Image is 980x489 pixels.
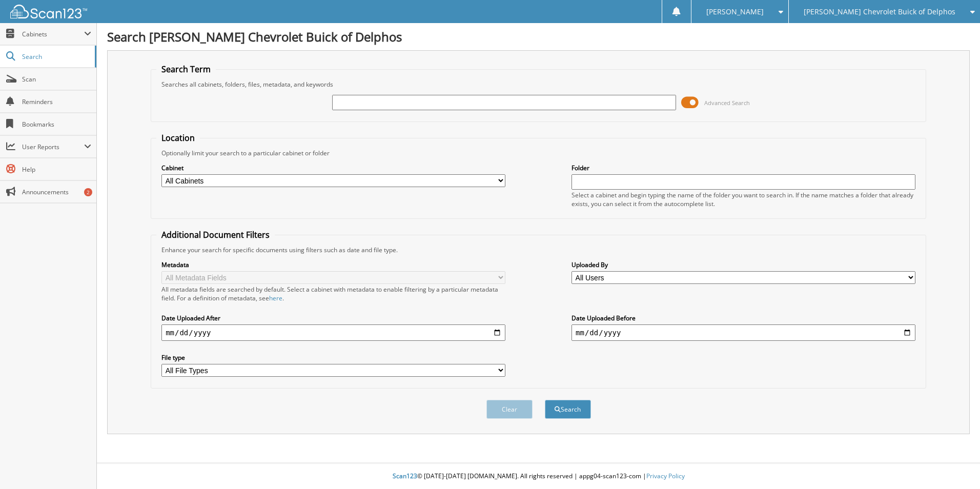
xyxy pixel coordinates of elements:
[156,229,275,240] legend: Additional Document Filters
[706,9,764,15] span: [PERSON_NAME]
[571,260,915,269] label: Uploaded By
[156,132,200,144] legend: Location
[486,400,533,419] button: Clear
[22,142,84,151] span: User Reports
[22,120,91,129] span: Bookmarks
[571,164,915,172] label: Folder
[156,246,921,254] div: Enhance your search for specific documents using filters such as date and file type.
[571,191,915,208] div: Select a cabinet and begin typing the name of the folder you want to search in. If the name match...
[571,314,915,322] label: Date Uploaded Before
[161,314,505,322] label: Date Uploaded After
[156,149,921,157] div: Optionally limit your search to a particular cabinet or folder
[161,285,505,302] div: All metadata fields are searched by default. Select a cabinet with metadata to enable filtering b...
[393,472,417,480] span: Scan123
[22,30,84,38] span: Cabinets
[161,353,505,362] label: File type
[156,64,216,75] legend: Search Term
[161,164,505,172] label: Cabinet
[22,188,91,196] span: Announcements
[269,294,282,302] a: here
[22,52,90,61] span: Search
[22,75,91,84] span: Scan
[10,5,87,18] img: scan123-logo-white.svg
[156,80,921,89] div: Searches all cabinets, folders, files, metadata, and keywords
[704,99,750,107] span: Advanced Search
[161,324,505,341] input: start
[161,260,505,269] label: Metadata
[22,165,91,174] span: Help
[107,28,970,45] h1: Search [PERSON_NAME] Chevrolet Buick of Delphos
[84,188,92,196] div: 2
[545,400,591,419] button: Search
[646,472,685,480] a: Privacy Policy
[571,324,915,341] input: end
[804,9,955,15] span: [PERSON_NAME] Chevrolet Buick of Delphos
[929,440,980,489] iframe: Chat Widget
[97,464,980,489] div: © [DATE]-[DATE] [DOMAIN_NAME]. All rights reserved | appg04-scan123-com |
[22,97,91,106] span: Reminders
